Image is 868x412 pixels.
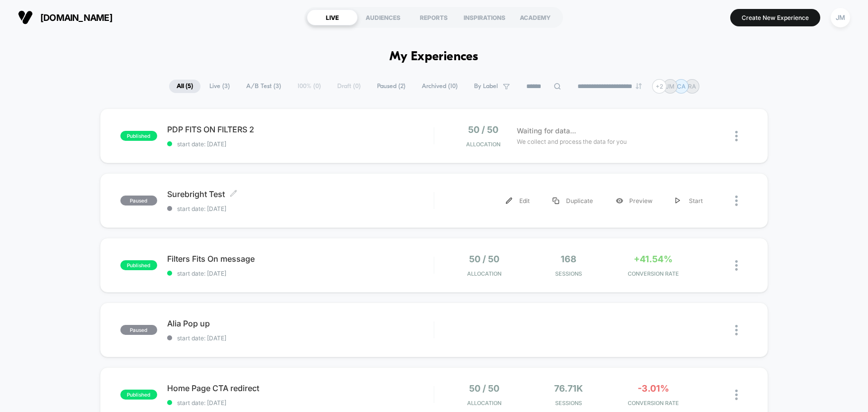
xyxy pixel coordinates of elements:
button: [DOMAIN_NAME] [15,9,115,25]
div: REPORTS [408,9,459,25]
div: Start [664,190,714,212]
img: close [735,325,738,335]
span: Live ( 3 ) [202,80,237,93]
span: Home Page CTA redirect [167,383,434,393]
div: Edit [494,190,541,212]
span: +41.54% [634,254,673,264]
img: Visually logo [18,10,33,25]
span: We collect and process the data for you [517,137,627,146]
span: Surebright Test [167,189,434,199]
span: start date: [DATE] [167,399,434,407]
span: PDP FITS ON FILTERS 2 [167,124,434,134]
span: start date: [DATE] [167,140,434,148]
span: Allocation [467,270,501,277]
img: menu [675,198,680,204]
span: Allocation [466,141,500,148]
h1: My Experiences [389,50,479,64]
span: 50 / 50 [468,124,498,135]
div: Preview [604,190,664,212]
span: 50 / 50 [469,383,499,394]
span: published [120,260,157,270]
div: ACADEMY [510,9,561,25]
span: 168 [561,254,577,264]
span: paused [120,196,157,206]
span: By Label [474,83,498,90]
p: RA [688,83,696,90]
div: Duplicate [541,190,604,212]
img: close [735,131,738,141]
span: CONVERSION RATE [613,400,693,407]
span: start date: [DATE] [167,205,434,212]
span: Waiting for data... [517,125,576,136]
div: + 2 [652,79,667,94]
div: INSPIRATIONS [459,9,510,25]
span: start date: [DATE] [167,270,434,277]
span: Archived ( 10 ) [414,80,465,93]
button: Create New Experience [730,9,820,26]
p: CA [677,83,685,90]
span: All ( 5 ) [169,80,200,93]
span: published [120,390,157,400]
span: start date: [DATE] [167,334,434,342]
img: menu [506,198,512,204]
img: close [735,260,738,271]
img: menu [553,198,559,204]
img: close [735,196,738,206]
span: Sessions [529,270,608,277]
img: close [735,390,738,400]
span: Allocation [467,400,501,407]
span: 76.71k [554,383,583,394]
span: Sessions [529,400,608,407]
span: paused [120,325,157,335]
span: Alia Pop up [167,318,434,328]
div: AUDIENCES [358,9,408,25]
button: JM [828,7,853,28]
p: JM [666,83,675,90]
span: Filters Fits On message [167,254,434,264]
div: LIVE [307,9,358,25]
img: end [636,83,642,89]
span: CONVERSION RATE [613,270,693,277]
span: 50 / 50 [469,254,499,264]
span: -3.01% [638,383,669,394]
span: Paused ( 2 ) [370,80,413,93]
div: JM [831,8,850,27]
span: A/B Test ( 3 ) [239,80,289,93]
span: published [120,131,157,141]
span: [DOMAIN_NAME] [40,12,112,23]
